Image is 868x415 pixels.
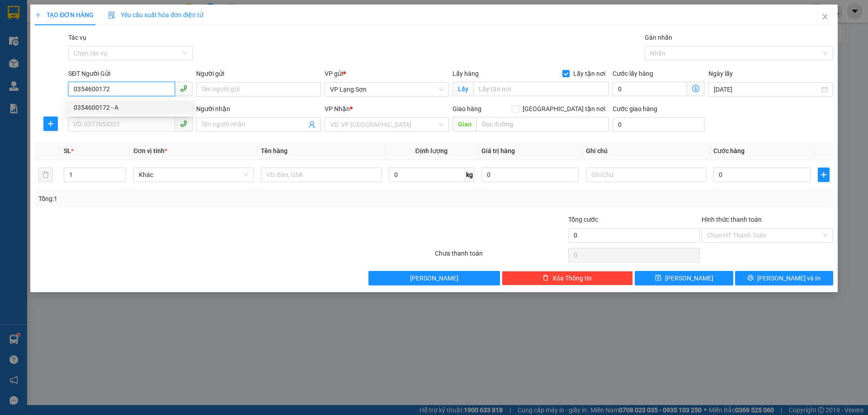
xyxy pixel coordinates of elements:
[368,271,500,285] button: [PERSON_NAME]
[108,12,115,19] img: icon
[655,275,661,282] span: save
[713,147,745,154] span: Cước hàng
[613,105,657,112] label: Cước giao hàng
[453,70,479,77] span: Lấy hàng
[325,105,350,112] span: VP Nhận
[735,271,833,285] button: printer[PERSON_NAME] và In
[108,11,203,19] span: Yêu cầu xuất hóa đơn điện tử
[68,69,193,79] div: SĐT Người Gửi
[465,168,474,182] span: kg
[708,70,733,77] label: Ngày lấy
[665,273,713,283] span: [PERSON_NAME]
[473,82,609,96] input: Lấy tận nơi
[453,82,473,96] span: Lấy
[43,117,58,131] button: plus
[133,147,167,154] span: Đơn vị tính
[196,104,321,114] div: Người nhận
[818,168,830,182] button: plus
[453,105,481,112] span: Giao hàng
[180,85,187,92] span: phone
[38,194,335,204] div: Tổng: 1
[818,171,829,178] span: plus
[308,121,316,128] span: user-add
[692,85,699,92] span: dollar-circle
[568,216,598,223] span: Tổng cước
[613,70,653,77] label: Cước lấy hàng
[35,12,41,18] span: plus
[330,83,443,96] span: VP Lạng Sơn
[821,13,829,20] span: close
[586,168,706,182] input: Ghi Chú
[38,168,53,182] button: delete
[476,117,609,131] input: Dọc đường
[812,5,838,30] button: Close
[481,147,515,154] span: Giá trị hàng
[519,104,609,114] span: [GEOGRAPHIC_DATA] tận nơi
[261,147,288,154] span: Tên hàng
[64,147,71,154] span: SL
[410,273,458,283] span: [PERSON_NAME]
[434,248,567,264] div: Chưa thanh toán
[747,275,754,282] span: printer
[180,120,187,127] span: phone
[757,273,821,283] span: [PERSON_NAME] và In
[570,69,609,79] span: Lấy tận nơi
[702,216,762,223] label: Hình thức thanh toán
[453,117,476,131] span: Giao
[613,117,705,132] input: Cước giao hàng
[714,84,819,94] input: Ngày lấy
[261,168,381,182] input: VD: Bàn, Ghế
[35,11,94,19] span: TẠO ĐƠN HÀNG
[415,147,448,154] span: Định lượng
[613,82,687,96] input: Cước lấy hàng
[542,275,549,282] span: delete
[325,69,449,79] div: VP gửi
[44,120,57,127] span: plus
[481,168,579,182] input: 0
[68,100,193,115] div: 0354600172 - A
[74,103,187,112] div: 0354600172 - A
[139,168,248,182] span: Khác
[68,34,86,41] label: Tác vụ
[196,69,321,79] div: Người gửi
[502,271,633,285] button: deleteXóa Thông tin
[645,34,672,41] label: Gán nhãn
[582,142,710,160] th: Ghi chú
[635,271,733,285] button: save[PERSON_NAME]
[552,273,592,283] span: Xóa Thông tin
